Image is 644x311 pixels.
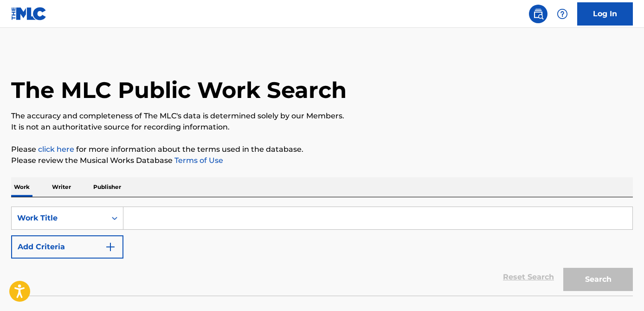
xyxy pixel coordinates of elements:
[11,235,123,259] button: Add Criteria
[17,213,101,224] div: Work Title
[557,8,568,19] img: help
[553,5,572,23] div: Help
[11,177,32,197] p: Work
[11,110,633,122] p: The accuracy and completeness of The MLC's data is determined solely by our Members.
[11,144,633,155] p: Please for more information about the terms used in the database.
[533,8,544,19] img: search
[11,76,347,104] h1: The MLC Public Work Search
[11,207,633,296] form: Search Form
[529,5,547,23] a: Public Search
[49,177,74,197] p: Writer
[11,7,47,20] img: MLC Logo
[11,155,633,166] p: Please review the Musical Works Database
[90,177,124,197] p: Publisher
[11,122,633,133] p: It is not an authoritative source for recording information.
[38,145,74,154] a: click here
[577,2,633,26] a: Log In
[105,241,116,253] img: 9d2ae6d4665cec9f34b9.svg
[173,156,223,165] a: Terms of Use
